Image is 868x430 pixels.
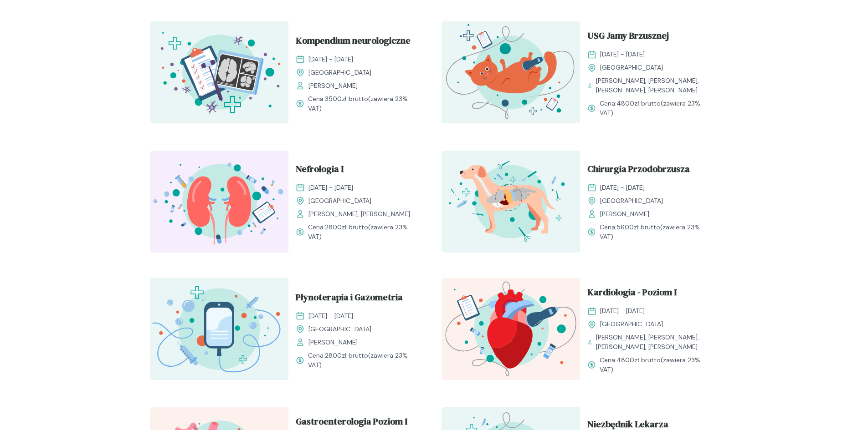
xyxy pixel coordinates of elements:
span: Cena: (zawiera 23% VAT) [308,351,420,370]
img: ZpbG-B5LeNNTxNnI_ChiruJB_T.svg [442,151,580,253]
a: Chirurgia Przodobrzusza [587,162,711,179]
span: [PERSON_NAME] [308,338,358,347]
span: [GEOGRAPHIC_DATA] [600,196,663,206]
a: Kardiologia - Poziom I [587,285,711,303]
span: [GEOGRAPHIC_DATA] [308,324,371,334]
span: [GEOGRAPHIC_DATA] [308,68,371,77]
span: [PERSON_NAME] [308,81,358,91]
span: Nefrologia I [296,162,344,179]
span: [DATE] - [DATE] [308,55,353,64]
span: [PERSON_NAME], [PERSON_NAME], [PERSON_NAME], [PERSON_NAME] [596,333,711,352]
span: [DATE] - [DATE] [600,306,645,316]
span: USG Jamy Brzusznej [587,29,669,46]
span: [PERSON_NAME], [PERSON_NAME] [308,209,410,219]
img: ZpbGfh5LeNNTxNm4_KardioI_T.svg [442,278,580,380]
span: [GEOGRAPHIC_DATA] [600,63,663,72]
a: USG Jamy Brzusznej [587,29,711,46]
img: ZpbG_h5LeNNTxNnP_USG_JB_T.svg [442,21,580,123]
span: Cena: (zawiera 23% VAT) [600,355,711,374]
img: Zpay8B5LeNNTxNg0_P%C5%82ynoterapia_T.svg [150,278,288,380]
span: [DATE] - [DATE] [308,311,353,321]
span: Kompendium neurologiczne [296,34,411,51]
span: [PERSON_NAME] [600,209,649,219]
a: Kompendium neurologiczne [296,34,420,51]
span: 3500 zł brutto [325,95,368,103]
span: 2800 zł brutto [325,351,368,359]
span: Cena: (zawiera 23% VAT) [600,223,711,242]
span: [DATE] - [DATE] [308,183,353,192]
a: Płynoterapia i Gazometria [296,290,420,308]
span: [GEOGRAPHIC_DATA] [308,196,371,206]
span: Cena: (zawiera 23% VAT) [600,99,711,118]
span: Cena: (zawiera 23% VAT) [308,94,420,113]
img: Z2B805bqstJ98kzs_Neuro_T.svg [150,21,288,123]
span: 4800 zł brutto [616,356,661,364]
span: Cena: (zawiera 23% VAT) [308,223,420,242]
span: Chirurgia Przodobrzusza [587,162,690,179]
a: Nefrologia I [296,162,420,179]
span: 4800 zł brutto [616,99,661,107]
span: 5600 zł brutto [616,223,660,231]
span: 2800 zł brutto [325,223,368,231]
span: Płynoterapia i Gazometria [296,290,403,308]
span: [GEOGRAPHIC_DATA] [600,319,663,329]
img: ZpbSsR5LeNNTxNrh_Nefro_T.svg [150,151,288,253]
span: [PERSON_NAME], [PERSON_NAME], [PERSON_NAME], [PERSON_NAME] [596,76,711,95]
span: [DATE] - [DATE] [600,50,645,59]
span: Kardiologia - Poziom I [587,285,677,303]
span: [DATE] - [DATE] [600,183,645,192]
